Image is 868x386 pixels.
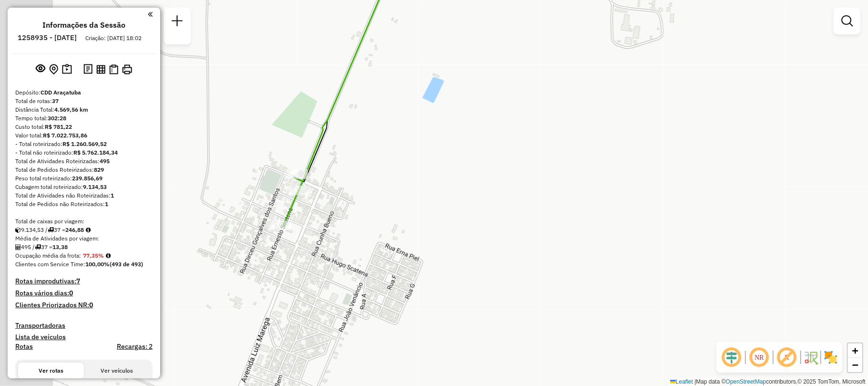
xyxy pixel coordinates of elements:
a: OpenStreetMap [726,378,766,385]
strong: R$ 5.762.184,34 [73,149,118,156]
span: Exibir rótulo [776,346,798,369]
div: Total de rotas: [15,97,153,105]
i: Total de rotas [35,244,41,250]
i: Total de Atividades [15,244,21,250]
div: Cubagem total roteirizado: [15,183,153,191]
i: Cubagem total roteirizado [15,227,21,233]
strong: 0 [89,301,93,309]
div: 9.134,53 / 37 = [15,226,153,234]
strong: 13,38 [52,243,68,250]
a: Nova sessão e pesquisa [168,11,187,33]
div: Total de Atividades não Roteirizadas: [15,191,153,200]
strong: 7 [76,277,80,285]
div: Total de Atividades Roteirizadas: [15,157,153,166]
h6: 1258935 - [DATE] [18,33,77,42]
h4: Recargas: 2 [117,343,153,351]
strong: R$ 1.260.569,52 [62,140,107,147]
span: Clientes com Service Time: [15,261,85,268]
strong: R$ 781,22 [45,123,72,130]
span: − [852,359,858,371]
em: Média calculada utilizando a maior ocupação (%Peso ou %Cubagem) de cada rota da sessão. Rotas cro... [106,253,111,259]
div: Total de caixas por viagem: [15,217,153,226]
div: Valor total: [15,131,153,140]
strong: (493 de 493) [110,261,143,268]
div: Criação: [DATE] 18:02 [82,34,145,42]
strong: 1 [105,200,108,208]
strong: 829 [94,166,104,173]
div: Tempo total: [15,114,153,123]
strong: 0 [69,289,73,297]
div: Distância Total: [15,105,153,114]
h4: Informações da Sessão [42,21,125,30]
strong: 239.856,69 [72,175,102,182]
span: Ocupação média da frota: [15,252,81,259]
h4: Rotas vários dias: [15,289,153,297]
div: Map data © contributors,© 2025 TomTom, Microsoft [668,378,868,386]
button: Ver rotas [18,363,84,379]
div: Custo total: [15,123,153,131]
span: Ocultar deslocamento [720,346,743,369]
h4: Lista de veículos [15,333,153,341]
a: Zoom in [848,344,862,358]
button: Imprimir Rotas [120,63,134,76]
button: Ver veículos [84,363,150,379]
strong: CDD Araçatuba [41,89,81,96]
div: Peso total roteirizado: [15,174,153,183]
strong: 246,88 [65,226,84,233]
button: Centralizar mapa no depósito ou ponto de apoio [47,62,60,77]
h4: Clientes Priorizados NR: [15,301,153,309]
span: | [694,378,696,385]
div: - Total roteirizado: [15,140,153,148]
a: Rotas [15,343,33,351]
button: Painel de Sugestão [60,62,74,77]
h4: Transportadoras [15,322,153,330]
div: 495 / 37 = [15,243,153,251]
i: Meta Caixas/viagem: 220,40 Diferença: 26,48 [86,227,91,233]
div: Depósito: [15,88,153,97]
strong: 9.134,53 [83,183,107,190]
div: Total de Pedidos Roteirizados: [15,166,153,174]
button: Logs desbloquear sessão [82,62,94,77]
img: Exibir/Ocultar setores [823,350,838,365]
strong: 495 [100,157,110,165]
button: Visualizar Romaneio [107,63,120,76]
a: Zoom out [848,358,862,372]
span: + [852,344,858,356]
h4: Rotas improdutivas: [15,277,153,285]
strong: 100,00% [85,261,110,268]
span: Ocultar NR [748,346,771,369]
strong: 302:28 [48,115,66,122]
button: Exibir sessão original [34,62,47,77]
div: Total de Pedidos não Roteirizados: [15,200,153,209]
strong: 1 [111,192,114,199]
strong: R$ 7.022.753,86 [43,132,87,139]
img: Fluxo de ruas [803,350,818,365]
strong: 37 [52,97,59,104]
a: Exibir filtros [837,11,857,31]
button: Visualizar relatório de Roteirização [94,63,107,75]
strong: 77,35% [83,252,104,259]
div: - Total não roteirizado: [15,148,153,157]
a: Leaflet [670,378,693,385]
div: Média de Atividades por viagem: [15,234,153,243]
i: Total de rotas [48,227,54,233]
a: Clique aqui para minimizar o painel [148,9,153,20]
strong: 4.569,56 km [54,106,88,113]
